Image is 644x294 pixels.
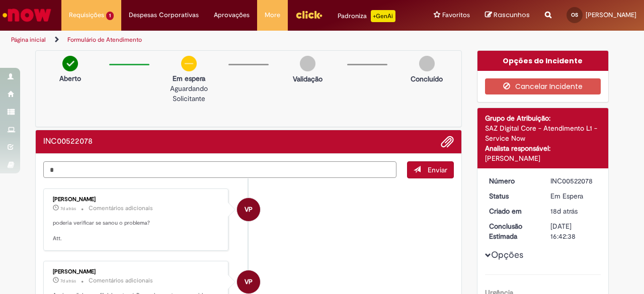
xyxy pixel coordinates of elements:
[154,73,223,83] p: Em espera
[129,10,199,20] span: Despesas Corporativas
[550,206,597,216] div: 15/08/2025 08:30:48
[485,153,601,163] div: [PERSON_NAME]
[411,74,443,84] p: Concluído
[8,31,422,49] ul: Trilhas de página
[407,161,454,178] button: Enviar
[245,270,253,294] span: VP
[481,191,543,201] dt: Status
[62,56,78,71] img: check-circle-green.png
[494,10,530,20] span: Rascunhos
[89,204,153,213] small: Comentários adicionais
[571,12,578,18] span: OS
[43,137,93,146] h2: INC00522078 Histórico de tíquete
[550,207,578,216] span: 18d atrás
[485,143,601,153] div: Analista responsável:
[89,276,153,285] small: Comentários adicionais
[295,7,323,22] img: click_logo_yellow_360x200.png
[441,135,454,148] button: Adicionar anexos
[300,56,315,71] img: img-circle-grey.png
[60,206,76,212] time: 25/08/2025 15:44:12
[1,5,53,25] img: ServiceNow
[53,219,220,243] p: poderia verificar se sanou o problema? Att.
[60,206,76,212] span: 7d atrás
[419,56,435,71] img: img-circle-grey.png
[338,10,395,22] div: Padroniza
[485,78,601,94] button: Cancelar Incidente
[214,10,250,20] span: Aprovações
[265,10,280,20] span: More
[53,269,220,275] div: [PERSON_NAME]
[550,176,597,186] div: INC00522078
[550,191,597,201] div: Em Espera
[481,176,543,186] dt: Número
[106,12,114,20] span: 1
[67,36,142,44] a: Formulário de Atendimento
[237,198,260,221] div: Victor Pasqual
[550,207,578,216] time: 15/08/2025 08:30:48
[154,83,223,104] p: Aguardando Solicitante
[586,11,636,19] span: [PERSON_NAME]
[485,123,601,143] div: SAZ Digital Core - Atendimento L1 - Service Now
[481,206,543,216] dt: Criado em
[485,11,530,20] a: Rascunhos
[481,221,543,241] dt: Conclusão Estimada
[69,10,104,20] span: Requisições
[550,221,597,241] div: [DATE] 16:42:38
[59,73,81,83] p: Aberto
[181,56,197,71] img: circle-minus.png
[293,74,323,84] p: Validação
[53,197,220,203] div: [PERSON_NAME]
[11,36,46,44] a: Página inicial
[60,278,76,284] span: 7d atrás
[428,165,447,174] span: Enviar
[371,10,395,22] p: +GenAi
[245,198,253,222] span: VP
[442,10,470,20] span: Favoritos
[43,161,396,178] textarea: Digite sua mensagem aqui...
[485,113,601,123] div: Grupo de Atribuição:
[60,278,76,284] time: 25/08/2025 15:44:00
[477,51,609,71] div: Opções do Incidente
[237,270,260,293] div: Victor Pasqual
